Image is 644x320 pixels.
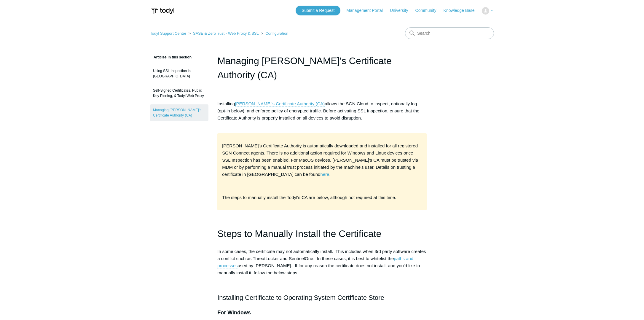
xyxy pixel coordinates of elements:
[217,101,419,120] span: Installing allows the SGN Cloud to inspect, optionally log (opt-in below), and enforce policy of ...
[320,172,329,177] a: here
[222,142,422,178] p: [PERSON_NAME]'s Certificate Authority is automatically downloaded and installed for all registere...
[217,54,427,82] h1: Managing Todyl's Certificate Authority (CA)
[444,7,481,14] a: Knowledge Base
[150,85,208,101] a: Self-Signed Certificates, Public Key Pinning, & Todyl Web Proxy
[150,31,187,36] li: Todyl Support Center
[260,31,288,36] li: Configuration
[222,194,422,201] p: The steps to manually install the Todyl's CA are below, although not required at this time.
[235,101,325,106] a: [PERSON_NAME]'s Certificate Authority (CA)
[150,65,208,82] a: Using SSL Inspection in [GEOGRAPHIC_DATA]
[265,31,288,36] a: Configuration
[405,27,494,39] input: Search
[296,6,340,15] a: Submit a Request
[217,292,427,303] h2: Installing Certificate to Operating System Certificate Store
[150,104,208,121] a: Managing [PERSON_NAME]'s Certificate Authority (CA)
[217,310,251,316] span: For Windows
[150,5,175,16] img: Todyl Support Center Help Center home page
[217,226,427,241] h1: Steps to Manually Install the Certificate
[415,7,442,14] a: Community
[347,7,389,14] a: Management Portal
[187,31,260,36] li: SASE & ZeroTrust - Web Proxy & SSL
[193,31,259,36] a: SASE & ZeroTrust - Web Proxy & SSL
[150,55,192,59] span: Articles in this section
[217,248,427,276] p: In some cases, the certificate may not automatically install. This includes when 3rd party softwa...
[150,31,186,36] a: Todyl Support Center
[390,7,414,14] a: University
